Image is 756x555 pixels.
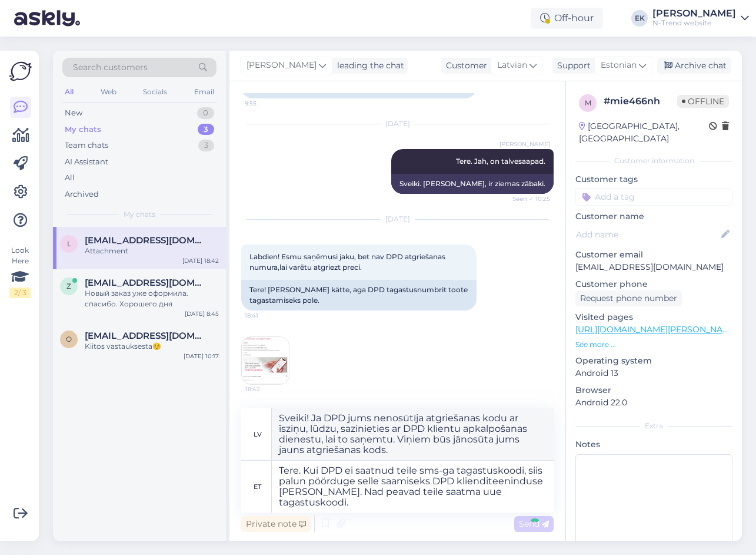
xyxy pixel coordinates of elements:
div: All [62,84,76,100]
div: # mie466nh [604,94,677,108]
span: Seen ✓ 10:25 [506,194,550,203]
div: EK [631,10,648,27]
span: My chats [124,209,155,220]
div: [DATE] 8:45 [185,309,219,318]
div: 3 [198,140,214,151]
div: Archive chat [657,58,731,74]
span: zuu1@bk.ru [85,277,207,288]
p: Visited pages [575,311,732,323]
span: lukasevicairina@inbox.lv [85,235,207,246]
span: 18:41 [245,311,289,320]
div: My chats [65,124,101,136]
p: Customer phone [575,278,732,290]
div: Archived [65,189,99,200]
div: New [65,107,82,119]
div: Look Here [9,245,31,298]
p: Customer email [575,249,732,261]
div: 2 / 3 [9,288,31,298]
a: [URL][DOMAIN_NAME][PERSON_NAME] [575,324,738,335]
p: Operating system [575,355,732,367]
span: 18:42 [245,385,289,394]
div: Off-hour [531,8,603,29]
div: Attachment [85,246,219,256]
div: Kiitos vastauksesta☺️ [85,341,219,352]
div: [DATE] [241,214,554,224]
span: Latvian [497,59,527,72]
div: Tere! [PERSON_NAME] kätte, aga DPD tagastusnumbrit toote tagastamiseks pole. [241,280,477,310]
p: Customer name [575,210,732,223]
div: Customer information [575,156,732,166]
p: Customer tags [575,173,732,186]
div: Web [98,84,119,100]
span: m [585,98,591,107]
div: All [65,172,75,184]
div: Email [192,84,217,100]
span: outijaanakorkiakoski@gmail.com [85,331,207,341]
div: [DATE] 10:17 [184,352,219,361]
span: [PERSON_NAME] [247,59,317,72]
span: Offline [677,95,729,108]
span: z [66,282,71,290]
div: [DATE] 18:42 [182,256,219,265]
span: l [67,239,71,248]
span: Labdien! Esmu saņēmusi jaku, bet nav DPD atgriešanas numura,lai varētu atgriezt preci. [249,252,447,272]
div: Customer [441,60,487,72]
div: [GEOGRAPHIC_DATA], [GEOGRAPHIC_DATA] [579,120,709,145]
div: Extra [575,421,732,431]
div: leading the chat [332,60,404,72]
div: 0 [197,107,214,119]
span: Estonian [601,59,637,72]
span: o [66,335,72,343]
img: Attachment [242,337,289,384]
p: Android 22.0 [575,397,732,409]
div: [PERSON_NAME] [652,9,736,18]
p: [EMAIL_ADDRESS][DOMAIN_NAME] [575,261,732,273]
span: Tere. Jah, on talvesaapad. [456,157,545,166]
div: 3 [198,124,214,136]
div: AI Assistant [65,156,108,168]
span: Search customers [73,61,148,74]
p: Notes [575,438,732,451]
input: Add a tag [575,188,732,206]
p: See more ... [575,339,732,350]
div: Sveiki. [PERSON_NAME], ir ziemas zābaki. [391,174,554,194]
div: Request phone number [575,290,682,306]
div: Новый заказ уже оформила. спасибо. Хорошего дня [85,288,219,309]
span: 9:55 [245,99,289,108]
div: N-Trend website [652,18,736,28]
p: Android 13 [575,367,732,379]
img: Askly Logo [9,60,32,82]
div: Support [552,60,591,72]
a: [PERSON_NAME]N-Trend website [652,9,749,28]
input: Add name [576,228,719,241]
span: [PERSON_NAME] [499,140,550,148]
div: [DATE] [241,118,554,129]
p: Browser [575,384,732,397]
div: Socials [141,84,169,100]
div: Team chats [65,140,108,151]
